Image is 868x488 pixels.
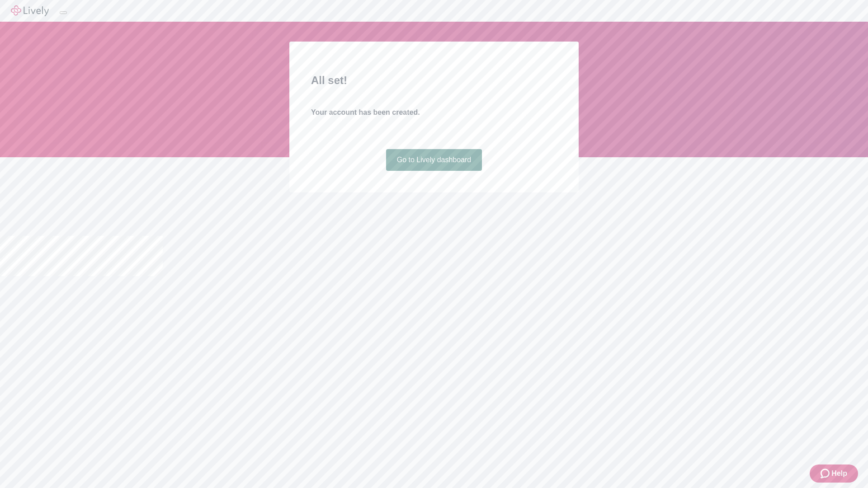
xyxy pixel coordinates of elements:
[810,465,858,483] button: Zendesk support iconHelp
[311,107,557,118] h4: Your account has been created.
[60,11,67,14] button: Log out
[821,468,831,479] svg: Zendesk support icon
[311,72,557,89] h2: All set!
[831,468,847,479] span: Help
[386,149,482,171] a: Go to Lively dashboard
[11,5,49,16] img: Lively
